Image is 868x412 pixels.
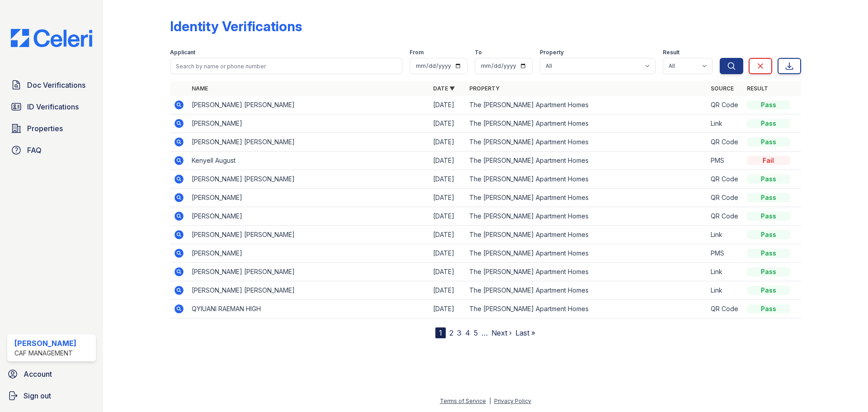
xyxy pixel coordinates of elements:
[466,189,707,207] td: The [PERSON_NAME] Apartment Homes
[188,300,429,318] td: QYIUANI RAEMAN HIGH
[707,281,743,300] td: Link
[466,170,707,189] td: The [PERSON_NAME] Apartment Homes
[188,170,429,189] td: [PERSON_NAME] [PERSON_NAME]
[707,114,743,133] td: Link
[170,49,195,56] label: Applicant
[707,189,743,207] td: QR Code
[188,226,429,244] td: [PERSON_NAME] [PERSON_NAME]
[14,338,76,349] div: [PERSON_NAME]
[466,244,707,263] td: The [PERSON_NAME] Apartment Homes
[429,263,466,281] td: [DATE]
[188,281,429,300] td: [PERSON_NAME] [PERSON_NAME]
[433,85,455,92] a: Date ▼
[466,226,707,244] td: The [PERSON_NAME] Apartment Homes
[747,193,790,202] div: Pass
[429,96,466,114] td: [DATE]
[440,398,486,404] a: Terms of Service
[663,49,679,56] label: Result
[429,207,466,226] td: [DATE]
[515,328,535,337] a: Last »
[747,175,790,184] div: Pass
[466,152,707,170] td: The [PERSON_NAME] Apartment Homes
[540,49,564,56] label: Property
[7,76,96,94] a: Doc Verifications
[707,170,743,189] td: QR Code
[747,286,790,295] div: Pass
[27,123,63,134] span: Properties
[466,114,707,133] td: The [PERSON_NAME] Apartment Homes
[747,137,790,147] div: Pass
[474,328,478,337] a: 5
[449,328,453,337] a: 2
[429,189,466,207] td: [DATE]
[747,230,790,239] div: Pass
[830,376,859,403] iframe: chat widget
[27,101,79,112] span: ID Verifications
[7,141,96,159] a: FAQ
[188,244,429,263] td: [PERSON_NAME]
[747,304,790,313] div: Pass
[491,328,512,337] a: Next ›
[188,133,429,152] td: [PERSON_NAME] [PERSON_NAME]
[7,119,96,137] a: Properties
[475,49,482,56] label: To
[494,398,531,404] a: Privacy Policy
[481,327,488,338] span: …
[14,349,76,358] div: CAF Management
[27,80,85,90] span: Doc Verifications
[429,170,466,189] td: [DATE]
[7,98,96,116] a: ID Verifications
[170,18,302,34] div: Identity Verifications
[4,29,99,47] img: CE_Logo_Blue-a8612792a0a2168367f1c8372b55b34899dd931a85d93a1a3d3e32e68fde9ad4.png
[188,114,429,133] td: [PERSON_NAME]
[466,133,707,152] td: The [PERSON_NAME] Apartment Homes
[429,244,466,263] td: [DATE]
[188,189,429,207] td: [PERSON_NAME]
[707,263,743,281] td: Link
[711,85,734,92] a: Source
[188,152,429,170] td: Kenyell August
[4,365,99,383] a: Account
[466,300,707,318] td: The [PERSON_NAME] Apartment Homes
[457,328,462,337] a: 3
[465,328,470,337] a: 4
[466,281,707,300] td: The [PERSON_NAME] Apartment Homes
[429,226,466,244] td: [DATE]
[747,249,790,258] div: Pass
[170,58,402,74] input: Search by name or phone number
[410,49,424,56] label: From
[27,145,42,156] span: FAQ
[188,96,429,114] td: [PERSON_NAME] [PERSON_NAME]
[429,114,466,133] td: [DATE]
[707,300,743,318] td: QR Code
[466,207,707,226] td: The [PERSON_NAME] Apartment Homes
[707,244,743,263] td: PMS
[707,96,743,114] td: QR Code
[747,267,790,276] div: Pass
[747,85,768,92] a: Result
[429,133,466,152] td: [DATE]
[4,387,99,405] a: Sign out
[188,263,429,281] td: [PERSON_NAME] [PERSON_NAME]
[429,281,466,300] td: [DATE]
[429,152,466,170] td: [DATE]
[747,156,790,165] div: Fail
[469,85,500,92] a: Property
[188,207,429,226] td: [PERSON_NAME]
[192,85,208,92] a: Name
[707,226,743,244] td: Link
[707,152,743,170] td: PMS
[489,398,491,404] div: |
[429,300,466,318] td: [DATE]
[24,369,52,379] span: Account
[747,119,790,128] div: Pass
[707,207,743,226] td: QR Code
[747,100,790,109] div: Pass
[466,263,707,281] td: The [PERSON_NAME] Apartment Homes
[747,212,790,221] div: Pass
[435,327,446,338] div: 1
[707,133,743,152] td: QR Code
[466,96,707,114] td: The [PERSON_NAME] Apartment Homes
[24,390,51,401] span: Sign out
